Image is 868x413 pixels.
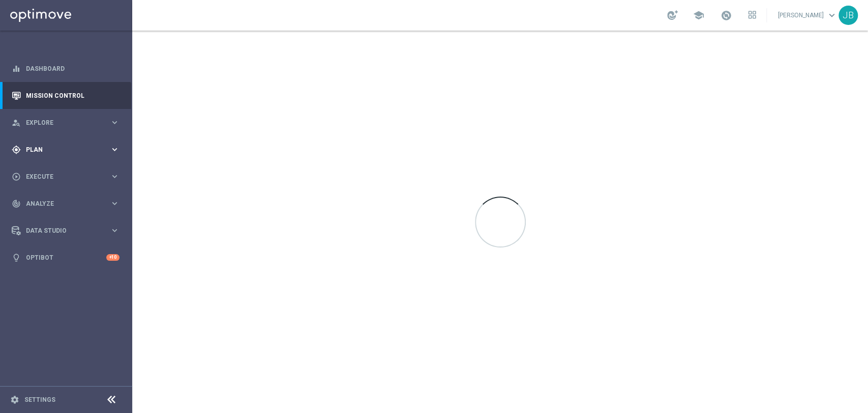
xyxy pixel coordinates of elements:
[26,82,119,109] a: Mission Control
[12,145,21,154] i: gps_fixed
[26,55,119,82] a: Dashboard
[826,10,837,21] span: keyboard_arrow_down
[26,147,110,153] span: Plan
[26,201,110,207] span: Analyze
[11,200,120,208] button: track_changes Analyze keyboard_arrow_right
[11,65,120,73] button: equalizer Dashboard
[11,227,120,235] button: Data Studio keyboard_arrow_right
[12,145,110,154] div: Plan
[24,397,55,403] a: Settings
[12,118,21,127] i: person_search
[110,145,119,154] i: keyboard_arrow_right
[110,118,119,127] i: keyboard_arrow_right
[10,395,19,404] i: settings
[12,199,110,208] div: Analyze
[839,6,858,25] div: JB
[12,253,21,262] i: lightbulb
[693,10,704,21] span: school
[12,82,119,109] div: Mission Control
[11,254,120,262] button: lightbulb Optibot +10
[12,172,110,181] div: Execute
[26,228,110,234] span: Data Studio
[110,172,119,181] i: keyboard_arrow_right
[110,226,119,235] i: keyboard_arrow_right
[12,199,21,208] i: track_changes
[11,146,120,154] button: gps_fixed Plan keyboard_arrow_right
[12,172,21,181] i: play_circle_outline
[26,174,110,180] span: Execute
[11,92,120,100] button: Mission Control
[12,226,110,235] div: Data Studio
[26,244,106,271] a: Optibot
[12,118,110,127] div: Explore
[11,119,120,127] button: person_search Explore keyboard_arrow_right
[12,55,119,82] div: Dashboard
[11,173,120,181] button: play_circle_outline Execute keyboard_arrow_right
[106,254,119,261] div: +10
[12,64,21,73] i: equalizer
[777,8,839,23] a: [PERSON_NAME]keyboard_arrow_down
[26,120,110,126] span: Explore
[12,244,119,271] div: Optibot
[110,199,119,208] i: keyboard_arrow_right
